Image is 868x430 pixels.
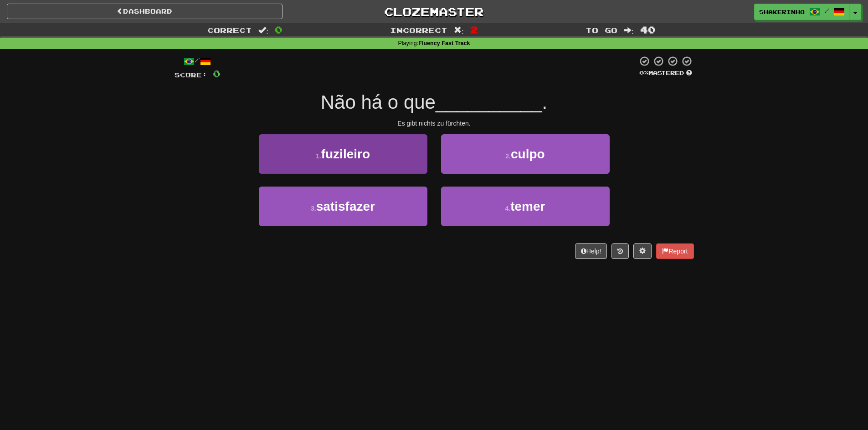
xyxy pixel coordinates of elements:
span: : [624,26,634,34]
strong: Fluency Fast Track [418,40,470,46]
small: 3 . [311,205,316,212]
a: shakerinho / [754,4,850,20]
span: 0 [275,24,282,35]
button: Round history (alt+y) [611,243,629,259]
span: fuzileiro [321,147,370,161]
span: Incorrect [390,25,447,35]
div: Mastered [637,69,694,77]
span: __________ [436,91,542,113]
span: To go [586,25,617,35]
span: : [258,26,268,34]
button: Help! [575,243,607,259]
div: / [175,56,221,67]
span: shakerinho [759,8,805,16]
button: 4.temer [441,187,610,226]
span: : [454,26,464,34]
span: culpo [511,147,545,161]
span: 0 [213,68,221,79]
span: 40 [640,24,656,35]
span: Correct [207,25,252,35]
button: 3.satisfazer [259,187,427,226]
a: Dashboard [7,4,282,19]
span: satisfazer [316,199,375,213]
span: temer [510,199,545,213]
small: 1 . [316,152,321,160]
span: 2 [470,24,478,35]
span: / [825,7,829,14]
small: 4 . [505,205,511,212]
button: Report [656,243,693,259]
small: 2 . [505,152,511,160]
span: 0 % [639,69,648,76]
button: 1.fuzileiro [259,134,427,174]
span: . [542,91,548,113]
span: Score: [175,71,207,79]
div: Es gibt nichts zu fürchten. [175,119,694,128]
button: 2.culpo [441,134,610,174]
span: Não há o que [321,91,436,113]
a: Clozemaster [296,4,572,20]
